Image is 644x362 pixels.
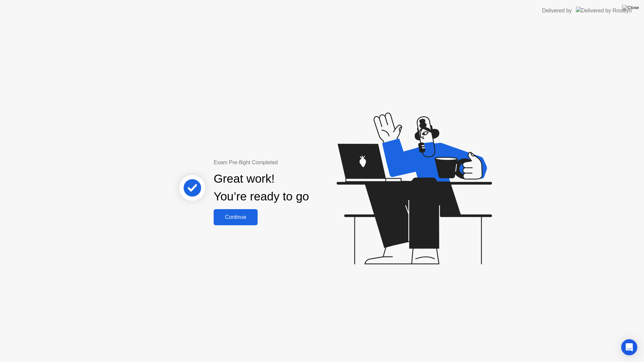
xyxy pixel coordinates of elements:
div: Continue [216,214,256,220]
img: Close [622,5,639,10]
div: Great work! You’re ready to go [214,170,309,205]
button: Continue [214,209,258,225]
img: Delivered by Rosalyn [576,7,632,14]
div: Exam Pre-flight Completed [214,159,352,167]
div: Open Intercom Messenger [621,339,637,355]
div: Delivered by [542,7,572,15]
